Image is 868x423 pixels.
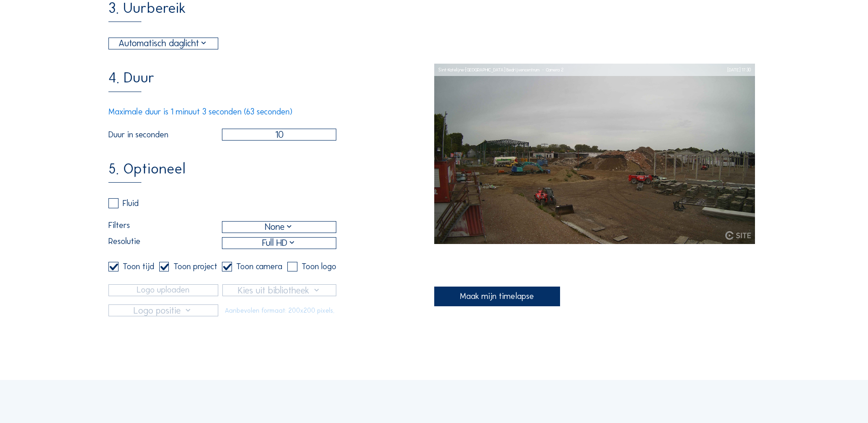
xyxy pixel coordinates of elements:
div: Maak mijn timelapse [434,287,561,306]
div: None [222,222,336,233]
div: Fluid [123,199,139,207]
div: Full HD [262,236,297,250]
div: 4. Duur [108,70,155,92]
div: Toon camera [236,262,282,271]
div: Automatisch daglicht [109,38,217,49]
div: 5. Optioneel [108,162,185,183]
div: Toon project [173,262,217,271]
div: 3. Uurbereik [108,1,186,22]
div: Aanbevolen formaat: 200x200 pixels. [222,304,336,316]
img: C-Site Logo [725,231,751,240]
div: Camera 2 [539,64,563,76]
div: Sint-Katelijne-[GEOGRAPHIC_DATA] Bedrijvencentrum [438,64,539,76]
label: Filters [108,221,222,233]
div: Toon logo [302,262,336,271]
div: Full HD [222,238,336,249]
div: Maximale duur is 1 minuut 3 seconden (63 seconden) [108,108,336,116]
div: Automatisch daglicht [119,37,208,50]
div: Toon tijd [123,262,154,271]
label: Duur in seconden [108,130,222,139]
input: Logo uploaden [108,284,218,296]
div: None [265,220,294,234]
img: Image [434,64,755,244]
div: [DATE] 17:30 [728,64,751,76]
label: Resolutie [108,237,222,249]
